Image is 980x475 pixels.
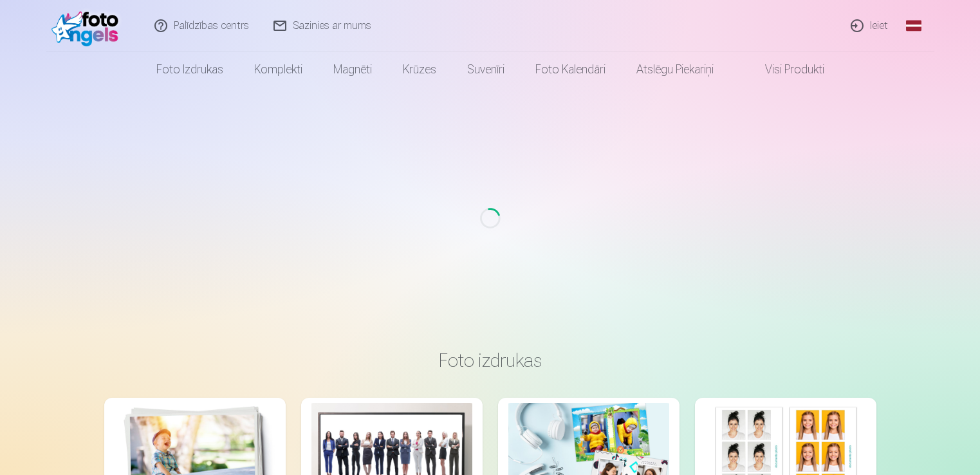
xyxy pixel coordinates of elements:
a: Komplekti [239,51,318,88]
a: Suvenīri [452,51,520,88]
a: Foto kalendāri [520,51,621,88]
a: Magnēti [318,51,387,88]
a: Krūzes [387,51,452,88]
a: Atslēgu piekariņi [621,51,729,88]
img: /v1 [51,5,125,46]
h3: Foto izdrukas [115,349,866,372]
a: Foto izdrukas [141,51,239,88]
a: Visi produkti [729,51,840,88]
